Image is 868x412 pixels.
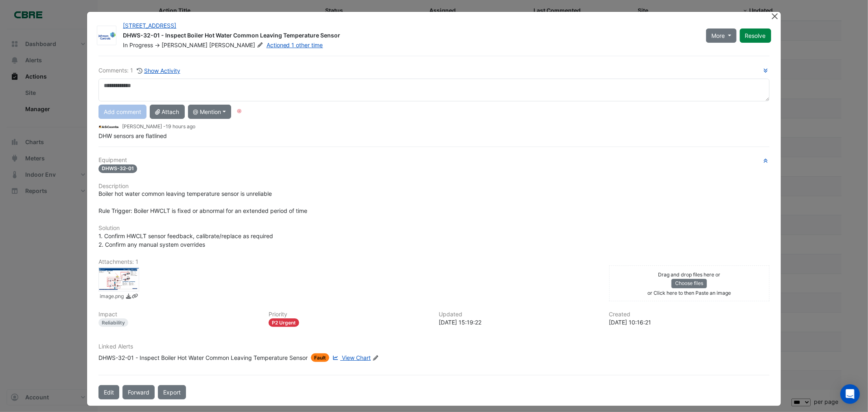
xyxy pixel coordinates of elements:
div: Open Intercom Messenger [840,384,860,404]
small: Drag and drop files here or [658,272,720,278]
h6: Priority [269,311,429,318]
h6: Solution [98,225,769,232]
span: Boiler hot water common leaving temperature sensor is unreliable Rule Trigger: Boiler HWCLT is fi... [98,190,307,214]
button: Resolve [740,28,771,43]
button: Attach [150,105,184,119]
span: In Progress [123,42,153,48]
div: Comments: 1 [98,66,181,75]
h6: Description [98,183,769,190]
span: More [711,31,725,40]
button: @ Mention [188,105,232,119]
div: Tooltip anchor [236,107,243,115]
img: AG Coombs [98,123,119,131]
button: Choose files [671,279,707,288]
button: Close [771,12,779,20]
h6: Equipment [98,157,769,164]
h6: Attachments: 1 [98,259,769,265]
span: -> [155,42,160,48]
h6: Impact [98,311,259,318]
h6: Linked Alerts [98,343,769,350]
span: DHW sensors are flatlined [98,132,167,139]
span: DHWS-32-01 [98,164,137,173]
h6: Updated [439,311,599,318]
span: View Chart [342,354,371,361]
span: 2025-08-14 15:19:22 [166,123,195,129]
div: P2 Urgent [269,318,299,327]
h6: Created [609,311,770,318]
div: DHWS-32-01 - Inspect Boiler Hot Water Common Leaving Temperature Sensor [123,31,696,41]
a: [STREET_ADDRESS] [123,22,176,29]
div: Reliability [98,318,128,327]
a: Actioned 1 other time [267,42,323,48]
a: Copy link to clipboard [132,293,138,301]
span: [PERSON_NAME] [209,41,265,49]
small: image.png [100,293,124,301]
div: [DATE] 10:16:21 [609,318,770,327]
button: Edit [98,385,119,399]
button: Forward [122,385,155,399]
div: image.png [98,267,139,291]
a: Export [158,385,186,399]
a: Download [125,293,131,301]
span: [PERSON_NAME] [162,42,208,48]
img: Johnson Controls [97,32,116,40]
span: 1. Confirm HWCLT sensor feedback, calibrate/replace as required 2. Confirm any manual system over... [98,232,273,248]
small: [PERSON_NAME] - [122,123,195,130]
div: [DATE] 15:19:22 [439,318,599,327]
button: Show Activity [136,66,181,75]
div: DHWS-32-01 - Inspect Boiler Hot Water Common Leaving Temperature Sensor [98,353,308,362]
small: or Click here to then Paste an image [647,290,731,296]
a: View Chart [331,353,371,362]
span: Fault [311,353,329,362]
button: More [706,28,737,43]
fa-icon: Edit Linked Alerts [372,355,378,361]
